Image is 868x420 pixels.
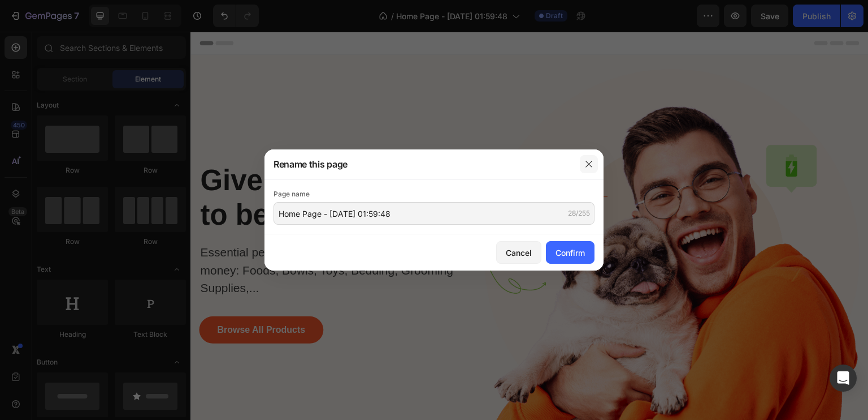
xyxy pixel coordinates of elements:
div: Open Intercom Messenger [830,365,857,392]
h3: Rename this page [274,157,348,171]
div: Page name [274,188,594,200]
div: 28/255 [568,208,590,218]
div: Confirm [555,247,585,259]
p: Essential pet products that are worth your money: Foods, Bowls, Toys, Bedding, Grooming Supplies,... [10,212,264,265]
p: Give your pet to best [10,131,225,200]
img: Alt Image [294,37,670,414]
button: Browse All Products [8,285,133,312]
button: Confirm [546,241,594,264]
div: Cancel [506,247,532,259]
button: Cancel [496,241,541,264]
div: Browse All Products [27,292,115,305]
